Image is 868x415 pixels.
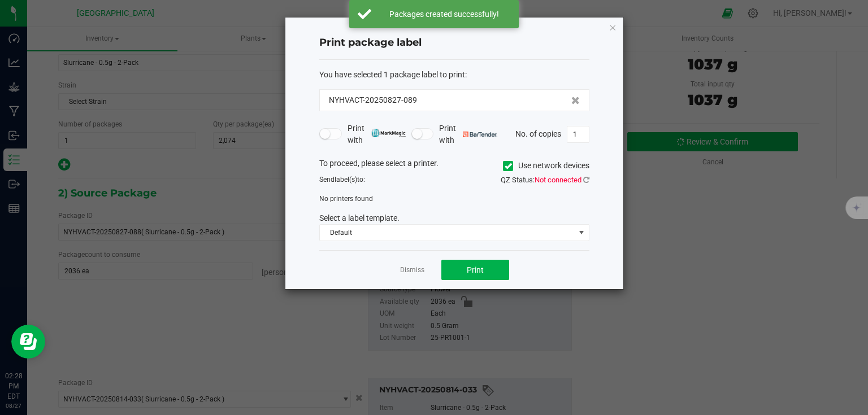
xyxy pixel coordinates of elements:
span: QZ Status: [501,176,589,184]
iframe: Resource center [11,325,45,359]
img: bartender.png [463,132,497,137]
div: Select a label template. [311,212,598,224]
img: mark_magic_cybra.png [371,129,406,137]
span: NYHVACT-20250827-089 [329,94,417,106]
label: Use network devices [503,160,589,172]
span: Print with [439,123,497,146]
div: To proceed, please select a printer. [311,158,598,174]
span: No printers found [319,195,373,203]
span: Send to: [319,176,365,184]
span: Print [467,265,484,274]
span: No. of copies [515,129,561,138]
span: You have selected 1 package label to print [319,70,465,79]
div: : [319,69,589,81]
a: Dismiss [400,265,424,275]
span: Not connected [535,176,581,184]
h4: Print package label [319,36,589,50]
div: Packages created successfully! [377,8,510,20]
button: Print [441,260,509,280]
span: Default [320,225,575,241]
span: Print with [348,123,406,146]
span: label(s) [335,176,357,184]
